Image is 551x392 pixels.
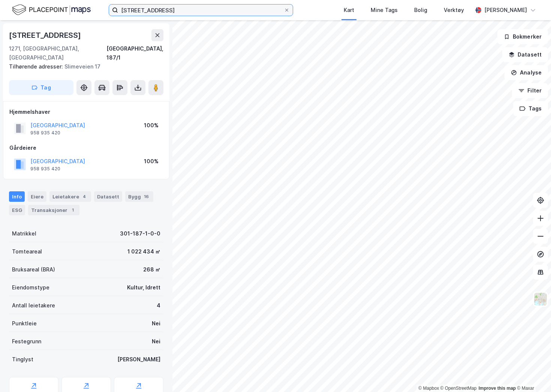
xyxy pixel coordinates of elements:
[81,193,88,200] div: 4
[444,6,464,15] div: Verktøy
[117,355,160,364] div: [PERSON_NAME]
[28,191,46,202] div: Eiere
[505,65,548,80] button: Analyse
[9,191,25,202] div: Info
[127,283,160,292] div: Kultur, Idrett
[49,191,91,202] div: Leietakere
[344,6,354,15] div: Kart
[9,107,163,116] div: Hjemmelshaver
[106,44,163,62] div: [GEOGRAPHIC_DATA], 187/1
[144,121,159,130] div: 100%
[143,265,160,274] div: 268 ㎡
[371,6,398,15] div: Mine Tags
[142,193,150,200] div: 16
[94,191,122,202] div: Datasett
[12,319,37,328] div: Punktleie
[125,191,153,202] div: Bygg
[30,130,60,136] div: 958 935 420
[12,301,55,310] div: Antall leietakere
[9,205,25,215] div: ESG
[9,44,106,62] div: 1271, [GEOGRAPHIC_DATA], [GEOGRAPHIC_DATA]
[30,166,60,172] div: 958 935 420
[497,29,548,44] button: Bokmerker
[9,80,73,95] button: Tag
[12,3,91,16] img: logo.f888ab2527a4732fd821a326f86c7f29.svg
[502,47,548,62] button: Datasett
[9,143,163,152] div: Gårdeiere
[152,319,160,328] div: Nei
[157,301,160,310] div: 4
[514,356,551,392] iframe: Chat Widget
[28,205,79,215] div: Transaksjoner
[12,355,33,364] div: Tinglyst
[533,292,548,306] img: Z
[12,265,55,274] div: Bruksareal (BRA)
[479,386,516,391] a: Improve this map
[118,4,284,16] input: Søk på adresse, matrikkel, gårdeiere, leietakere eller personer
[127,247,160,256] div: 1 022 434 ㎡
[69,206,76,214] div: 1
[512,83,548,98] button: Filter
[418,386,439,391] a: Mapbox
[9,62,157,71] div: Slimeveien 17
[514,356,551,392] div: Kontrollprogram for chat
[12,247,42,256] div: Tomteareal
[12,283,49,292] div: Eiendomstype
[120,229,160,238] div: 301-187-1-0-0
[9,29,82,41] div: [STREET_ADDRESS]
[12,229,36,238] div: Matrikkel
[9,63,64,70] span: Tilhørende adresser:
[513,101,548,116] button: Tags
[152,337,160,346] div: Nei
[144,157,159,166] div: 100%
[414,6,427,15] div: Bolig
[12,337,41,346] div: Festegrunn
[440,386,477,391] a: OpenStreetMap
[484,6,527,15] div: [PERSON_NAME]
